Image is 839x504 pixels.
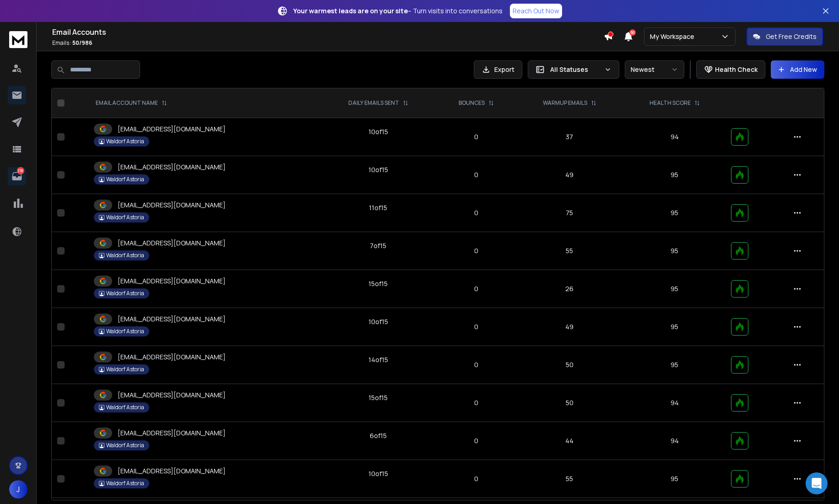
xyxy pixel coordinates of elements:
h1: Email Accounts [52,27,604,38]
span: 50 [629,29,636,36]
p: [EMAIL_ADDRESS][DOMAIN_NAME] [118,201,226,210]
p: 178 [17,167,24,174]
p: 0 [443,322,510,331]
p: [EMAIL_ADDRESS][DOMAIN_NAME] [118,466,226,476]
td: 50 [516,384,623,422]
p: My Workspace [650,32,698,41]
td: 94 [623,422,726,460]
td: 94 [623,118,726,156]
p: 0 [443,436,510,445]
div: 15 of 15 [368,279,388,288]
p: 0 [443,360,510,369]
p: [EMAIL_ADDRESS][DOMAIN_NAME] [118,163,226,172]
p: [EMAIL_ADDRESS][DOMAIN_NAME] [118,125,226,134]
p: BOUNCES [459,99,485,107]
p: Reach Out Now [513,6,559,16]
td: 95 [623,194,726,232]
td: 26 [516,270,623,308]
p: 0 [443,246,510,255]
p: [EMAIL_ADDRESS][DOMAIN_NAME] [118,314,226,324]
button: Get Free Credits [747,27,823,46]
p: 0 [443,284,510,293]
p: 0 [443,474,510,483]
p: – Turn visits into conversations [293,6,503,16]
p: Waldorf Astoria [106,214,144,221]
td: 55 [516,460,623,498]
strong: Your warmest leads are on your site [293,6,408,15]
td: 95 [623,232,726,270]
td: 44 [516,422,623,460]
p: 0 [443,132,510,141]
p: [EMAIL_ADDRESS][DOMAIN_NAME] [118,352,226,362]
div: 6 of 15 [370,431,387,440]
p: All Statuses [550,65,601,74]
a: Reach Out Now [510,4,562,18]
div: 10 of 15 [368,165,388,174]
p: Waldorf Astoria [106,404,144,411]
button: Export [474,60,522,79]
td: 95 [623,346,726,384]
p: DAILY EMAILS SENT [348,99,399,107]
td: 49 [516,156,623,194]
td: 49 [516,308,623,346]
p: Get Free Credits [766,32,817,41]
p: Health Check [715,65,758,74]
p: Waldorf Astoria [106,442,144,449]
div: 7 of 15 [370,241,386,250]
div: 10 of 15 [368,317,388,326]
button: Add New [771,60,824,79]
td: 95 [623,460,726,498]
p: Waldorf Astoria [106,252,144,259]
p: [EMAIL_ADDRESS][DOMAIN_NAME] [118,428,226,438]
p: Waldorf Astoria [106,290,144,297]
div: 14 of 15 [368,355,388,364]
button: Newest [625,60,684,79]
td: 94 [623,384,726,422]
div: EMAIL ACCOUNT NAME [96,99,167,107]
img: logo [9,31,27,48]
button: J [9,480,27,499]
div: Open Intercom Messenger [806,472,828,494]
td: 50 [516,346,623,384]
p: [EMAIL_ADDRESS][DOMAIN_NAME] [118,276,226,286]
p: [EMAIL_ADDRESS][DOMAIN_NAME] [118,238,226,248]
p: [EMAIL_ADDRESS][DOMAIN_NAME] [118,390,226,400]
div: 15 of 15 [368,393,388,402]
td: 95 [623,270,726,308]
p: 0 [443,398,510,407]
p: Waldorf Astoria [106,328,144,335]
td: 95 [623,308,726,346]
span: 50 / 986 [72,39,92,47]
p: 0 [443,170,510,179]
div: 10 of 15 [368,469,388,478]
p: HEALTH SCORE [650,99,691,107]
p: 0 [443,208,510,217]
button: Health Check [696,60,765,79]
td: 75 [516,194,623,232]
p: Waldorf Astoria [106,480,144,487]
p: Waldorf Astoria [106,138,144,145]
a: 178 [8,167,26,185]
p: Waldorf Astoria [106,176,144,183]
p: WARMUP EMAILS [543,99,587,107]
div: 10 of 15 [368,127,388,136]
p: Emails : [52,39,604,47]
td: 37 [516,118,623,156]
p: Waldorf Astoria [106,366,144,373]
td: 55 [516,232,623,270]
td: 95 [623,156,726,194]
div: 11 of 15 [369,203,387,212]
